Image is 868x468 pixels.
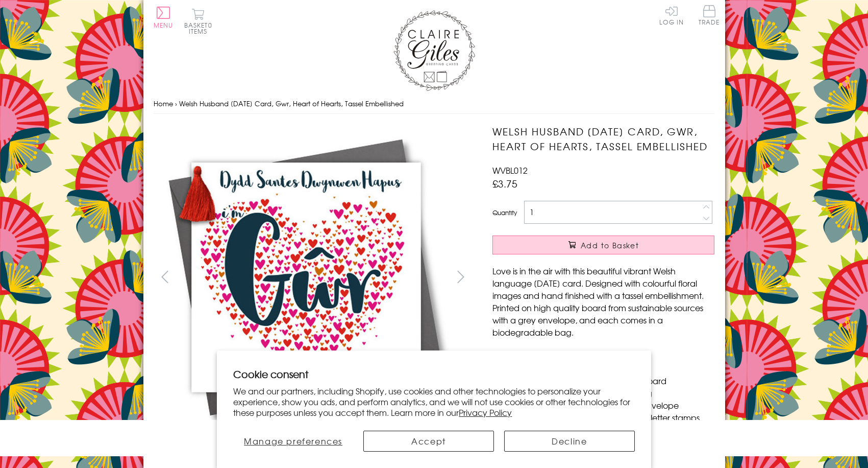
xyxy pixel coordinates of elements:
label: Quantity [492,208,517,217]
span: Add to Basket [581,240,639,250]
a: Privacy Policy [459,406,512,418]
img: Claire Giles Greetings Cards [393,10,475,91]
span: Trade [699,5,720,25]
a: Log In [659,5,684,25]
span: 0 items [189,20,212,36]
span: Menu [154,20,173,30]
h1: Welsh Husband [DATE] Card, Gwr, Heart of Hearts, Tassel Embellished [492,124,714,154]
h2: Cookie consent [233,367,635,381]
img: Welsh Husband Valentine's Day Card, Gwr, Heart of Hearts, Tassel Embellished [472,124,778,431]
button: next [449,265,472,288]
img: Welsh Husband Valentine's Day Card, Gwr, Heart of Hearts, Tassel Embellished [153,124,459,431]
span: Manage preferences [244,435,342,447]
span: £3.75 [492,176,517,191]
button: Menu [154,7,173,28]
button: Basket0 items [184,8,212,34]
button: prev [154,265,177,288]
span: WVBL012 [492,164,528,176]
span: › [175,99,177,108]
span: Welsh Husband [DATE] Card, Gwr, Heart of Hearts, Tassel Embellished [179,99,404,108]
p: Love is in the air with this beautiful vibrant Welsh language [DATE] card. Designed with colourfu... [492,265,714,338]
button: Decline [504,431,635,452]
nav: breadcrumbs [154,93,715,114]
p: We and our partners, including Shopify, use cookies and other technologies to personalize your ex... [233,386,635,417]
button: Accept [363,431,494,452]
a: Trade [699,5,720,27]
button: Manage preferences [233,431,353,452]
a: Home [154,99,173,108]
button: Add to Basket [492,236,714,254]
